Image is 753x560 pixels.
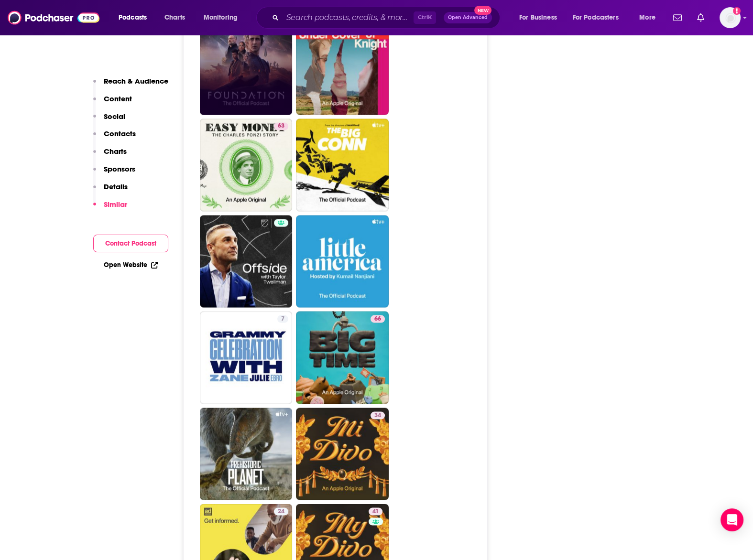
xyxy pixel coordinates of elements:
[296,311,389,404] a: 66
[278,121,284,131] span: 63
[374,314,381,323] span: 66
[567,10,633,25] button: open menu
[200,118,293,211] a: 63
[93,76,168,94] button: Reach & Audience
[104,200,127,209] p: Similar
[164,11,185,24] span: Charts
[372,506,379,516] span: 41
[720,7,741,28] span: Logged in as anna.andree
[369,507,382,515] a: 41
[283,10,414,25] input: Search podcasts, credits, & more...
[200,311,293,404] a: 7
[93,94,132,112] button: Content
[104,76,168,86] p: Reach & Audience
[371,315,385,323] a: 66
[733,7,741,15] svg: Add a profile image
[281,314,284,323] span: 7
[720,508,743,531] div: Open Intercom Messenger
[93,129,136,147] button: Contacts
[104,94,132,103] p: Content
[200,22,293,115] a: 61
[414,11,436,24] span: Ctrl K
[119,11,147,24] span: Podcasts
[296,22,389,115] a: 62
[93,235,168,252] button: Contact Podcast
[204,11,238,24] span: Monitoring
[444,12,492,23] button: Open AdvancedNew
[274,507,288,515] a: 24
[513,10,569,25] button: open menu
[197,10,250,25] button: open menu
[104,182,128,191] p: Details
[104,164,135,173] p: Sponsors
[278,506,284,516] span: 24
[474,6,491,15] span: New
[93,147,127,164] button: Charts
[93,112,125,129] button: Social
[519,11,557,24] span: For Business
[274,122,288,130] a: 63
[669,10,686,26] a: Show notifications dropdown
[93,200,127,217] button: Similar
[93,164,135,182] button: Sponsors
[371,411,385,419] a: 34
[448,15,488,20] span: Open Advanced
[374,410,381,420] span: 34
[633,10,667,25] button: open menu
[8,9,99,27] img: Podchaser - Follow, Share and Rate Podcasts
[104,147,127,156] p: Charts
[693,10,708,26] a: Show notifications dropdown
[104,129,136,138] p: Contacts
[639,11,655,24] span: More
[104,261,158,269] a: Open Website
[158,10,191,25] a: Charts
[265,7,509,29] div: Search podcasts, credits, & more...
[104,112,125,121] p: Social
[720,7,741,28] img: User Profile
[93,182,128,200] button: Details
[112,10,159,25] button: open menu
[277,315,288,323] a: 7
[573,11,619,24] span: For Podcasters
[296,408,389,500] a: 34
[720,7,741,28] button: Show profile menu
